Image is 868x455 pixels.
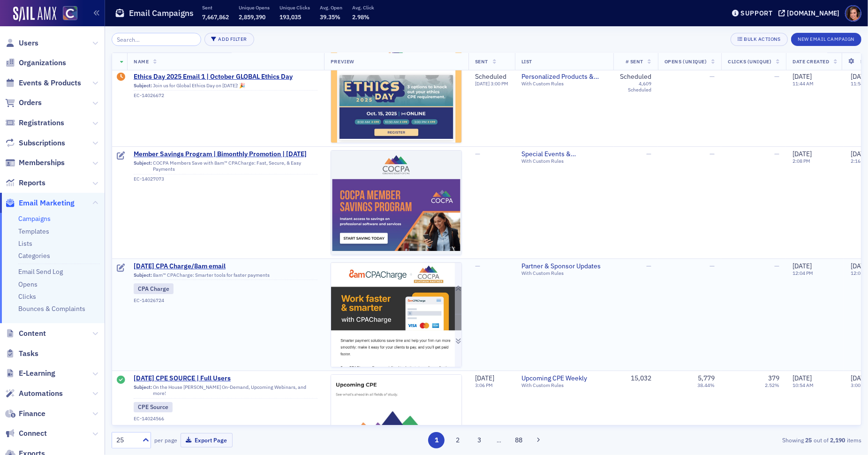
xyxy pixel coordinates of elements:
[475,150,480,158] span: —
[56,6,77,22] a: View Homepage
[134,374,317,383] span: [DATE] CPE SOURCE | Full Users
[521,262,607,271] a: Partner & Sponsor Updates
[18,214,51,223] a: Campaigns
[279,13,301,21] span: 193,035
[475,262,480,270] span: —
[697,382,715,388] div: 38.44%
[791,34,861,43] a: New Email Campaign
[13,7,56,22] img: SailAMX
[471,432,487,448] button: 3
[19,78,81,88] span: Events & Products
[18,227,49,235] a: Templates
[202,4,229,11] p: Sent
[5,138,65,148] a: Subscriptions
[5,409,45,419] a: Finance
[134,384,317,399] div: On the House [PERSON_NAME] On-Demand, Upcoming Webinars, and more!
[202,13,229,21] span: 7,667,862
[331,58,355,65] span: Preview
[116,435,137,445] div: 25
[134,150,317,159] span: Member Savings Program | Bimonthly Promotion | [DATE]
[279,4,310,11] p: Unique Clicks
[134,272,317,281] div: 8am™ CPACharge: Smarter tools for faster payments
[620,81,651,93] div: 4,609 Scheduled
[129,8,194,19] h1: Email Campaigns
[134,416,317,422] div: EC-14024566
[134,272,152,278] span: Subject:
[18,292,36,301] a: Clicks
[19,428,47,439] span: Connect
[19,138,65,148] span: Subscriptions
[5,158,65,168] a: Memberships
[117,264,126,273] div: Draft
[18,304,85,313] a: Bounces & Complaints
[778,10,843,16] button: [DOMAIN_NAME]
[19,349,38,359] span: Tasks
[134,262,317,271] a: [DATE] CPA Charge/8am email
[793,58,829,65] span: Date Created
[646,150,651,158] span: —
[829,436,847,444] strong: 2,190
[793,262,812,270] span: [DATE]
[239,13,265,21] span: 2,859,390
[320,13,340,21] span: 39.35%
[5,78,81,88] a: Events & Products
[134,297,317,303] div: EC-14026724
[521,158,607,164] div: With Custom Rules
[19,409,45,419] span: Finance
[618,436,861,444] div: Showing out of items
[5,328,46,339] a: Content
[793,81,814,87] time: 11:44 AM
[134,160,317,174] div: COCPA Members Save with 8am™ CPACharge: Fast, Secure, & Easy Payments
[491,81,508,87] span: 3:00 PM
[63,6,77,21] img: SailAMX
[134,384,152,396] span: Subject:
[18,251,50,260] a: Categories
[239,4,270,11] p: Unique Opens
[134,283,174,294] div: CPA Charge
[787,9,839,17] div: [DOMAIN_NAME]
[134,176,317,182] div: EC-14027073
[620,73,651,81] div: Scheduled
[204,33,254,46] button: Add Filter
[19,98,42,108] span: Orders
[475,58,488,65] span: Sent
[5,178,45,188] a: Reports
[134,92,317,99] div: EC-14026672
[5,198,75,208] a: Email Marketing
[19,118,64,128] span: Registrations
[18,239,32,248] a: Lists
[664,58,707,65] span: Opens (Unique)
[521,374,607,383] a: Upcoming CPE Weekly
[492,436,506,444] span: …
[804,436,814,444] strong: 25
[521,150,607,159] span: Special Events & Announcements
[709,150,715,158] span: —
[19,328,46,339] span: Content
[626,58,643,65] span: # Sent
[774,262,779,270] span: —
[791,33,861,46] button: New Email Campaign
[134,73,317,81] span: Ethics Day 2025 Email 1 | October GLOBAL Ethics Day
[19,158,65,168] span: Memberships
[5,349,38,359] a: Tasks
[112,33,201,46] input: Search…
[521,73,607,81] span: Personalized Products & Events
[521,270,607,276] div: With Custom Rules
[698,374,715,383] div: 5,779
[19,38,38,48] span: Users
[740,9,773,17] div: Support
[744,37,780,42] div: Bulk Actions
[5,98,42,108] a: Orders
[521,382,607,388] div: With Custom Rules
[19,178,45,188] span: Reports
[19,368,55,379] span: E-Learning
[18,267,63,276] a: Email Send Log
[475,382,493,388] time: 3:06 PM
[18,280,38,288] a: Opens
[352,13,370,21] span: 2.98%
[709,72,715,81] span: —
[646,262,651,270] span: —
